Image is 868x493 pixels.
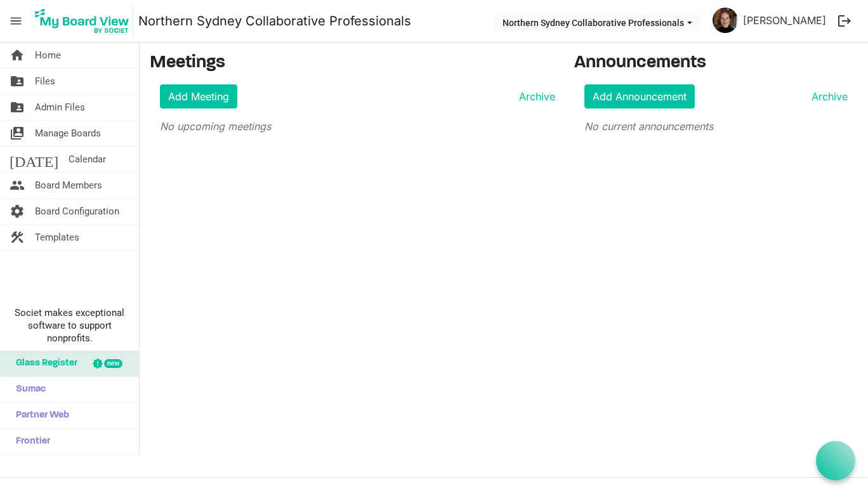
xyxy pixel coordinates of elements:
[10,43,25,68] span: home
[10,69,25,94] span: folder_shared
[31,5,133,37] img: My Board View Logo
[10,173,25,198] span: people
[514,89,555,104] a: Archive
[584,84,695,108] a: Add Announcement
[10,377,46,402] span: Sumac
[10,225,25,250] span: construction
[10,429,50,454] span: Frontier
[10,403,69,428] span: Partner Web
[35,173,102,198] span: Board Members
[10,95,25,120] span: folder_shared
[738,8,831,33] a: [PERSON_NAME]
[584,119,848,134] p: No current announcements
[160,119,555,134] p: No upcoming meetings
[35,199,119,224] span: Board Configuration
[150,53,555,74] h3: Meetings
[35,69,55,94] span: Files
[494,13,700,31] button: Northern Sydney Collaborative Professionals dropdownbutton
[69,147,106,172] span: Calendar
[104,359,122,368] div: new
[10,351,77,376] span: Glass Register
[31,5,138,37] a: My Board View Logo
[35,43,61,68] span: Home
[713,8,738,33] img: LE6Q4vEmx5PVWDJ497VwnDLl1Z-qP2d3GIBFTjT-tIXVziolWo5Mqhu06WN9G8sPi8-t19e6HYTwA18-IHsaZQ_thumb.png
[806,89,848,104] a: Archive
[6,306,133,345] span: Societ makes exceptional software to support nonprofits.
[4,9,28,33] span: menu
[160,84,237,108] a: Add Meeting
[35,95,85,120] span: Admin Files
[35,121,101,146] span: Manage Boards
[138,8,411,34] a: Northern Sydney Collaborative Professionals
[574,53,858,74] h3: Announcements
[10,199,25,224] span: settings
[35,225,79,250] span: Templates
[10,121,25,146] span: switch_account
[10,147,58,172] span: [DATE]
[831,8,858,34] button: logout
